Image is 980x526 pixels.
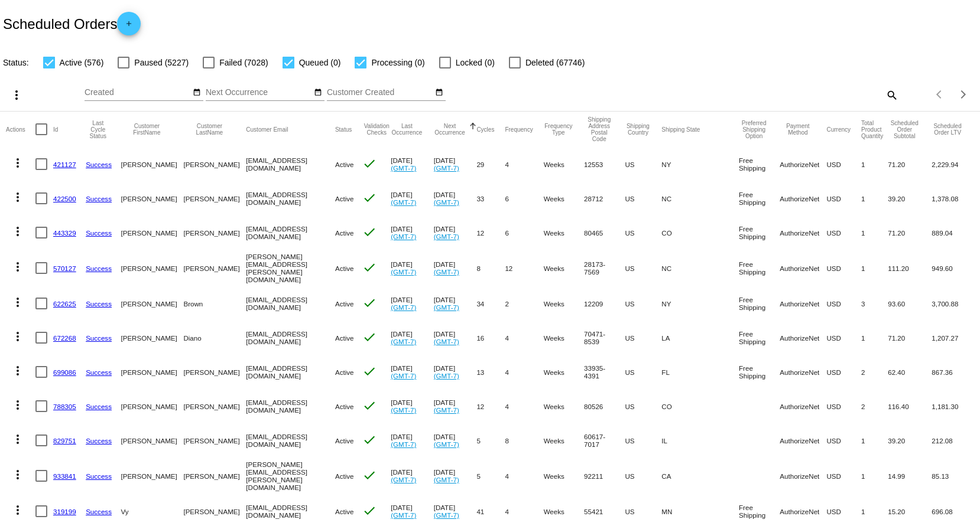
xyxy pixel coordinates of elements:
a: Success [86,368,112,376]
mat-cell: 2 [505,286,543,321]
mat-cell: 14.99 [888,458,932,494]
mat-cell: 8 [476,250,505,286]
mat-cell: 12553 [584,147,625,181]
mat-cell: [DATE] [391,321,434,355]
a: (GMT-7) [391,268,416,276]
mat-cell: Free Shipping [739,250,780,286]
mat-cell: NY [661,147,739,181]
mat-icon: more_vert [11,503,25,517]
mat-cell: Weeks [544,423,584,458]
a: (GMT-7) [391,338,416,345]
mat-cell: 111.20 [888,250,932,286]
mat-cell: US [625,250,661,286]
span: Paused (5227) [134,55,189,70]
a: Success [86,300,112,308]
a: Success [86,161,112,168]
a: 421127 [53,161,76,168]
a: (GMT-7) [434,476,459,483]
a: (GMT-7) [434,268,459,276]
span: Active (576) [60,55,104,70]
mat-cell: 1 [861,181,888,215]
mat-cell: USD [826,147,861,181]
mat-cell: Free Shipping [739,215,780,250]
a: 570127 [53,264,76,272]
mat-cell: 62.40 [888,355,932,389]
mat-cell: 6 [505,215,543,250]
button: Change sorting for Frequency [505,126,533,133]
a: (GMT-7) [434,440,459,448]
mat-cell: [PERSON_NAME][EMAIL_ADDRESS][PERSON_NAME][DOMAIN_NAME] [246,250,335,286]
mat-icon: more_vert [11,190,25,204]
h2: Scheduled Orders [3,12,141,35]
mat-cell: 80526 [584,389,625,423]
mat-cell: Weeks [544,215,584,250]
button: Change sorting for CustomerFirstName [121,123,173,136]
mat-cell: USD [826,321,861,355]
a: 699086 [53,368,76,376]
a: 788305 [53,403,76,410]
mat-cell: Weeks [544,458,584,494]
mat-cell: 1,181.30 [932,389,974,423]
mat-cell: [DATE] [434,215,477,250]
button: Change sorting for LastProcessingCycleId [86,120,110,139]
button: Change sorting for ShippingPostcode [584,116,614,142]
mat-cell: Free Shipping [739,181,780,215]
mat-cell: 12 [505,250,543,286]
mat-cell: Free Shipping [739,321,780,355]
mat-cell: 71.20 [888,321,932,355]
a: Success [86,229,112,237]
mat-icon: add [122,19,136,34]
mat-cell: [EMAIL_ADDRESS][DOMAIN_NAME] [246,181,335,215]
mat-icon: check [362,433,377,447]
mat-cell: 60617-7017 [584,423,625,458]
a: 933841 [53,472,76,480]
mat-cell: US [625,389,661,423]
a: (GMT-7) [434,338,459,345]
a: (GMT-7) [391,164,416,172]
mat-cell: AuthorizeNet [780,286,826,321]
mat-cell: AuthorizeNet [780,458,826,494]
mat-cell: AuthorizeNet [780,423,826,458]
mat-icon: date_range [314,88,322,97]
mat-icon: more_vert [11,364,25,378]
mat-cell: [EMAIL_ADDRESS][DOMAIN_NAME] [246,286,335,321]
button: Change sorting for CustomerEmail [246,126,288,133]
span: Queued (0) [299,55,341,70]
a: (GMT-7) [391,233,416,240]
mat-cell: FL [661,355,739,389]
mat-cell: [DATE] [391,147,434,181]
mat-cell: 1,207.27 [932,321,974,355]
button: Change sorting for PreferredShippingOption [739,120,769,139]
mat-cell: Weeks [544,321,584,355]
mat-cell: 80465 [584,215,625,250]
span: Active [335,334,354,342]
mat-cell: USD [826,389,861,423]
button: Change sorting for Id [53,126,58,133]
mat-cell: [DATE] [391,389,434,423]
a: Success [86,437,112,445]
a: 622625 [53,300,76,308]
mat-cell: [DATE] [391,286,434,321]
mat-cell: 6 [505,181,543,215]
button: Change sorting for LifetimeValue [932,123,963,136]
span: Active [335,161,354,168]
mat-cell: [PERSON_NAME] [183,147,246,181]
mat-icon: date_range [435,88,443,97]
mat-icon: check [362,156,377,171]
mat-cell: [EMAIL_ADDRESS][DOMAIN_NAME] [246,215,335,250]
mat-cell: 4 [505,389,543,423]
button: Change sorting for NextOccurrenceUtc [434,123,466,136]
mat-cell: [DATE] [391,215,434,250]
mat-header-cell: Total Product Quantity [861,112,888,147]
mat-icon: more_vert [11,156,25,170]
mat-cell: 28712 [584,181,625,215]
mat-cell: US [625,355,661,389]
mat-icon: check [362,296,377,310]
mat-cell: Free Shipping [739,147,780,181]
mat-cell: USD [826,215,861,250]
a: (GMT-7) [434,303,459,311]
mat-cell: US [625,215,661,250]
span: Active [335,229,354,237]
a: (GMT-7) [434,511,459,519]
mat-cell: 2,229.94 [932,147,974,181]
